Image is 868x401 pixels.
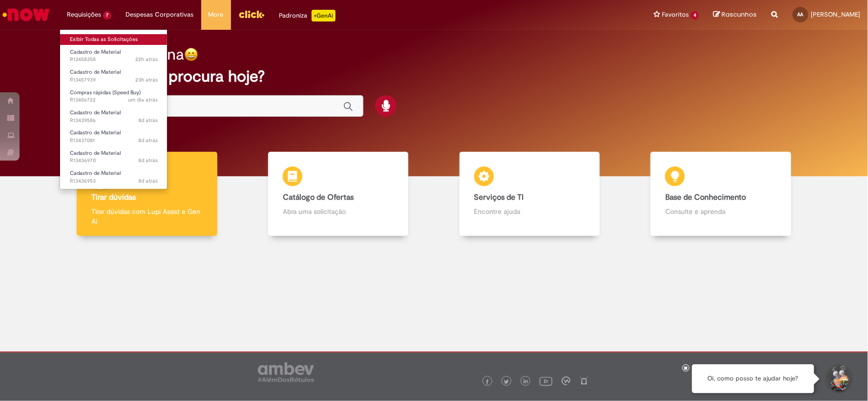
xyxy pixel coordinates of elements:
p: Tirar dúvidas com Lupi Assist e Gen Ai [91,207,202,226]
span: Favoritos [662,10,689,20]
span: 4 [691,11,699,20]
a: Catálogo de Ofertas Abra uma solicitação [243,152,434,236]
a: Aberto R13437081 : Cadastro de Material [60,127,168,146]
span: R13439586 [70,117,158,125]
ul: Requisições [60,29,168,190]
a: Aberto R13456722 : Compras rápidas (Speed Buy) [60,87,168,106]
p: Abra uma solicitação [283,207,394,216]
span: 8d atrás [138,137,158,144]
a: Aberto R13436953 : Cadastro de Material [60,168,168,186]
span: R13436970 [70,157,158,165]
span: 7 [103,11,111,20]
img: logo_footer_workplace.png [562,377,571,385]
img: logo_footer_facebook.png [485,380,490,384]
time: 21/08/2025 15:20:51 [138,177,158,185]
img: click_logo_yellow_360x200.png [238,7,265,21]
div: Padroniza [279,10,336,21]
span: R13436953 [70,177,158,185]
span: More [209,10,224,20]
a: Exibir Todas as Solicitações [60,34,168,45]
span: 22h atrás [135,56,158,63]
a: Aberto R13436970 : Cadastro de Material [60,148,168,166]
span: Cadastro de Material [70,109,121,116]
a: Aberto R13457939 : Cadastro de Material [60,67,168,85]
time: 21/08/2025 15:38:43 [138,137,158,144]
span: 8d atrás [138,157,158,164]
img: logo_footer_youtube.png [540,375,552,387]
span: R13458358 [70,56,158,63]
span: Requisições [67,10,101,20]
time: 21/08/2025 15:23:08 [138,157,158,164]
a: Tirar dúvidas Tirar dúvidas com Lupi Assist e Gen Ai [51,152,243,236]
img: logo_footer_ambev_rotulo_gray.png [258,362,314,382]
span: Cadastro de Material [70,169,121,177]
img: logo_footer_twitter.png [504,380,509,384]
span: Cadastro de Material [70,149,121,157]
span: AA [798,11,804,18]
span: Cadastro de Material [70,48,121,56]
span: Despesas Corporativas [126,10,194,20]
span: Cadastro de Material [70,68,121,76]
span: R13437081 [70,137,158,145]
span: R13456722 [70,96,158,104]
a: Serviços de TI Encontre ajuda [434,152,626,236]
time: 28/08/2025 10:36:10 [128,96,158,104]
span: 8d atrás [138,117,158,124]
b: Tirar dúvidas [91,192,136,202]
p: Consulte e aprenda [665,207,776,216]
span: Compras rápidas (Speed Buy) [70,89,141,96]
a: Rascunhos [714,10,757,20]
span: Rascunhos [722,10,757,19]
div: Oi, como posso te ajudar hoje? [692,364,814,393]
img: ServiceNow [1,5,51,24]
b: Base de Conhecimento [665,192,746,202]
span: um dia atrás [128,96,158,104]
button: Iniciar Conversa de Suporte [824,364,853,394]
p: +GenAi [312,10,336,21]
time: 28/08/2025 14:45:30 [135,56,158,63]
img: logo_footer_linkedin.png [524,379,529,385]
span: R13457939 [70,76,158,84]
a: Base de Conhecimento Consulte e aprenda [625,152,817,236]
a: Aberto R13439586 : Cadastro de Material [60,107,168,126]
h2: O que você procura hoje? [81,68,787,85]
time: 22/08/2025 11:53:56 [138,117,158,124]
span: [PERSON_NAME] [811,10,861,19]
img: logo_footer_naosei.png [580,377,589,385]
b: Catálogo de Ofertas [283,192,354,202]
time: 28/08/2025 13:42:45 [135,76,158,84]
a: Aberto R13458358 : Cadastro de Material [60,47,168,65]
span: Cadastro de Material [70,129,121,136]
img: happy-face.png [184,47,198,62]
b: Serviços de TI [474,192,524,202]
p: Encontre ajuda [474,207,585,216]
span: 23h atrás [135,76,158,84]
span: 8d atrás [138,177,158,185]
